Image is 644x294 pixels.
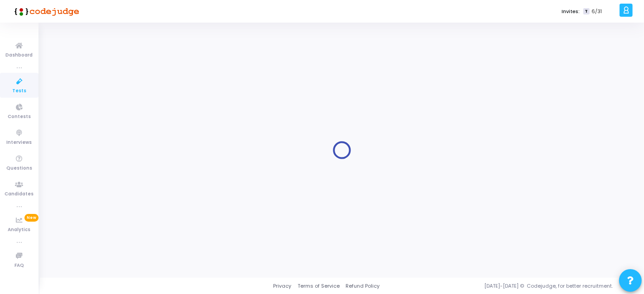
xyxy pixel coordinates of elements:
[7,139,32,147] span: Interviews
[6,165,32,172] span: Questions
[11,2,79,20] img: logo
[562,8,580,15] label: Invites:
[583,8,589,15] span: T
[14,262,24,270] span: FAQ
[24,214,38,222] span: New
[12,87,26,95] span: Tests
[6,52,33,59] span: Dashboard
[273,282,291,290] a: Privacy
[591,8,602,15] span: 6/31
[346,282,380,290] a: Refund Policy
[5,190,34,198] span: Candidates
[380,282,633,290] div: [DATE]-[DATE] © Codejudge, for better recruitment.
[8,113,31,121] span: Contests
[298,282,340,290] a: Terms of Service
[8,226,31,234] span: Analytics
